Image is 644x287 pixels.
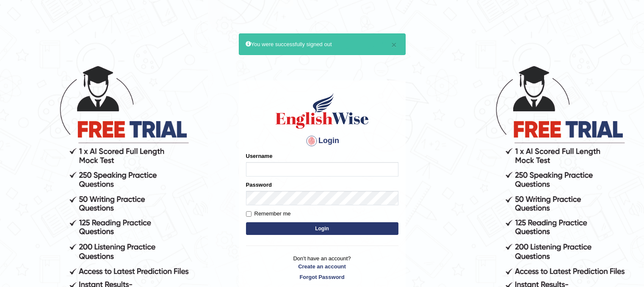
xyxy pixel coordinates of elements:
[246,222,398,235] button: Login
[391,40,396,49] button: ×
[246,211,252,217] input: Remember me
[239,33,406,55] div: You were successfully signed out
[246,254,398,281] p: Don't have an account?
[246,181,272,189] label: Password
[246,134,398,148] h4: Login
[274,92,370,130] img: Logo of English Wise sign in for intelligent practice with AI
[246,273,398,281] a: Forgot Password
[246,262,398,270] a: Create an account
[246,210,291,218] label: Remember me
[246,152,273,160] label: Username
